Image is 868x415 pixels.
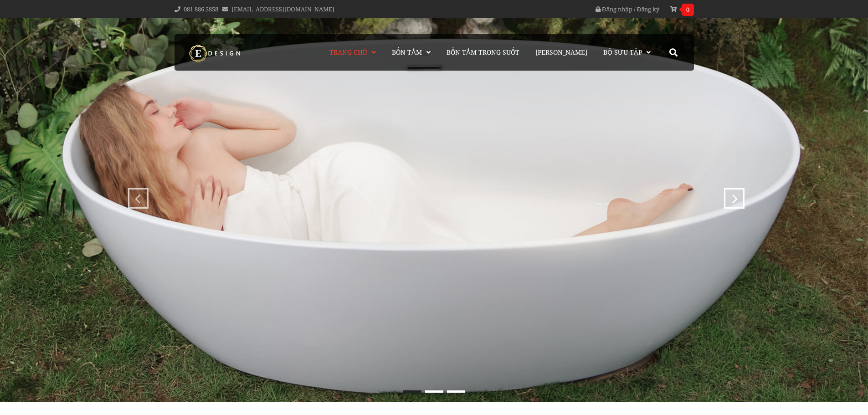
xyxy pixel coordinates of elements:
[529,34,594,71] a: [PERSON_NAME]
[184,5,218,13] a: 081 886 5858
[726,188,738,200] div: next
[181,44,250,62] img: logo Kreiner Germany - Edesign Interior
[231,5,334,13] a: [EMAIL_ADDRESS][DOMAIN_NAME]
[634,5,636,13] span: /
[535,48,587,56] span: [PERSON_NAME]
[130,188,142,200] div: prev
[596,34,657,71] a: Bộ Sưu Tập
[682,4,694,16] span: 0
[447,48,519,56] span: Bồn Tắm Trong Suốt
[440,34,526,71] a: Bồn Tắm Trong Suốt
[392,48,422,56] span: Bồn Tắm
[603,48,642,56] span: Bộ Sưu Tập
[329,48,367,56] span: Trang chủ
[325,34,383,71] a: Trang chủ
[385,34,437,71] a: Bồn Tắm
